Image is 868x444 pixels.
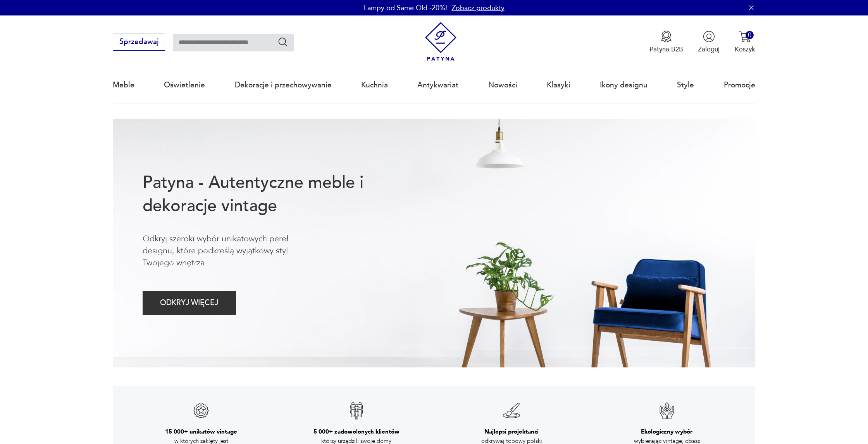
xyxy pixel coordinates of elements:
[502,401,521,420] img: Znak gwarancji jakości
[547,67,570,103] a: Klasyki
[698,45,720,54] p: Zaloguj
[165,428,237,435] h3: 15 000+ unikatów vintage
[143,233,319,269] p: Odkryj szeroki wybór unikatowych pereł designu, które podkreślą wyjątkowy styl Twojego wnętrza.
[649,31,683,54] a: Ikona medaluPatyna B2B
[658,401,676,420] img: Znak gwarancji jakości
[735,31,755,54] button: 0Koszyk
[735,45,755,54] p: Koszyk
[143,301,236,307] a: ODKRYJ WIĘCEJ
[421,22,460,61] img: Patyna - sklep z meblami i dekoracjami vintage
[739,31,751,43] img: Ikona koszyka
[164,67,205,103] a: Oświetlenie
[649,45,683,54] p: Patyna B2B
[698,31,720,54] button: Zaloguj
[361,67,388,103] a: Kuchnia
[649,31,683,54] button: Patyna B2B
[746,31,754,39] div: 0
[641,428,692,435] h3: Ekologiczny wybór
[660,31,672,43] img: Ikona medalu
[484,428,539,435] h3: Najlepsi projektanci
[113,67,134,103] a: Meble
[703,31,715,43] img: Ikonka użytkownika
[417,67,458,103] a: Antykwariat
[113,34,165,51] button: Sprzedawaj
[277,36,289,48] button: Szukaj
[143,171,394,218] h1: Patyna - Autentyczne meble i dekoracje vintage
[313,428,400,435] h3: 5 000+ zadowolonych klientów
[192,401,210,420] img: Znak gwarancji jakości
[677,67,694,103] a: Style
[488,67,517,103] a: Nowości
[235,67,332,103] a: Dekoracje i przechowywanie
[452,3,505,13] a: Zobacz produkty
[143,291,236,315] button: ODKRYJ WIĘCEJ
[364,3,447,13] p: Lampy od Same Old -20%!
[600,67,648,103] a: Ikony designu
[724,67,755,103] a: Promocje
[113,39,165,46] a: Sprzedawaj
[347,401,366,420] img: Znak gwarancji jakości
